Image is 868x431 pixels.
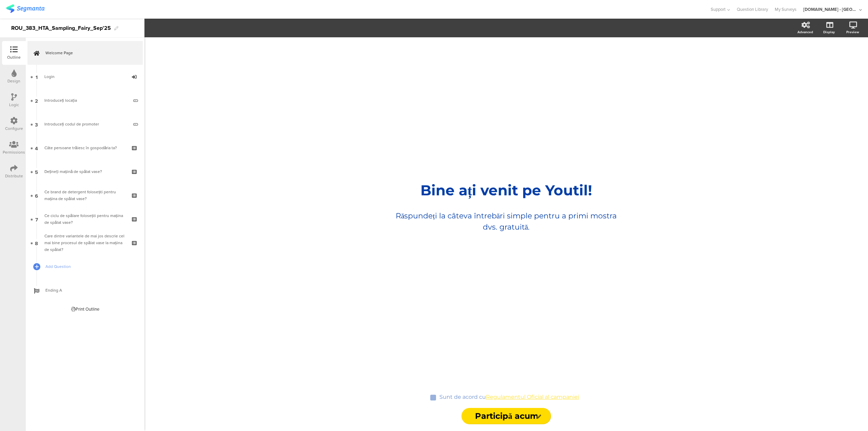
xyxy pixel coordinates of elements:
[27,183,143,207] a: 6 Ce brand de detergent folosești pentru mașina de spălat vase?
[45,287,132,294] span: Ending A
[44,189,125,202] div: Ce brand de detergent folosești pentru mașina de spălat vase?
[7,54,21,60] div: Outline
[27,231,143,255] a: 8 Care dintre variantele de mai jos descrie cel mai bine procesul de spălat vase la mașina de spă...
[27,112,143,136] a: 3 Introduceți codul de promoter
[44,121,128,128] div: Introduceți codul de promoter
[388,210,625,233] p: Răspundeți la câteva întrebări simple pentru a primi mostra dvs. gratuită.
[44,144,125,151] div: Câte persoane trăiesc în gospodăria ta?
[35,239,38,247] span: 8
[5,173,23,179] div: Distribute
[35,168,38,175] span: 5
[35,215,38,223] span: 7
[9,102,19,108] div: Logic
[45,50,132,56] span: Welcome Page
[27,278,143,302] a: Ending A
[7,78,20,84] div: Design
[35,192,38,199] span: 6
[381,181,632,199] p: Bine ați venit pe Youtil!
[27,207,143,231] a: 7 Ce ciclu de spălare folosești pentru mașina de spălat vase?​
[27,136,143,160] a: 4 Câte persoane trăiesc în gospodăria ta?
[44,73,125,80] div: Login
[45,263,132,270] span: Add Question
[71,306,99,312] div: Print Outline
[35,97,38,104] span: 2
[27,41,143,65] a: Welcome Page
[27,89,143,112] a: 2 Introduceți locația
[27,65,143,89] a: 1 Login
[711,6,726,13] span: Support
[486,394,579,400] a: Regulamentul Oficial al campaniei
[5,125,23,132] div: Configure
[35,144,38,152] span: 4
[803,6,857,13] div: [DOMAIN_NAME] - [GEOGRAPHIC_DATA]
[11,23,111,34] div: ROU_383_HTA_Sampling_Fairy_Sep'25
[44,212,125,226] div: Ce ciclu de spălare folosești pentru mașina de spălat vase?​
[44,97,128,104] div: Introduceți locația
[461,408,551,424] input: Start
[27,160,143,183] a: 5 Dețineți mașină de spălat vase?
[6,4,44,13] img: segmanta logo
[44,168,125,175] div: Dețineți mașină de spălat vase?
[846,30,859,35] div: Preview
[36,73,38,80] span: 1
[35,120,38,128] span: 3
[823,30,835,35] div: Display
[44,233,125,253] div: Care dintre variantele de mai jos descrie cel mai bine procesul de spălat vase la mașina de spălat?
[439,394,579,400] p: Sunt de acord cu
[3,149,25,155] div: Permissions
[797,30,813,35] div: Advanced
